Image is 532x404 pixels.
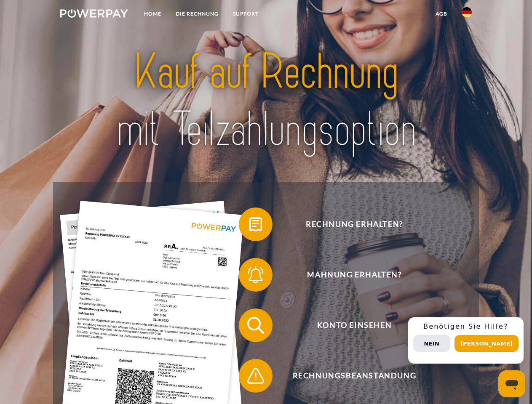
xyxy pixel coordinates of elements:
button: Rechnungsbeanstandung [239,359,458,393]
a: agb [428,6,454,21]
img: de [462,7,472,17]
span: Konto einsehen [251,308,457,342]
img: qb_warning.svg [245,365,266,386]
img: logo-powerpay-white.svg [60,9,128,18]
img: qb_bill.svg [245,214,266,235]
a: SUPPORT [226,6,266,21]
button: Nein [413,335,450,352]
button: Mahnung erhalten? [239,258,458,292]
img: qb_search.svg [245,315,266,336]
a: DIE RECHNUNG [168,6,226,21]
span: Rechnungsbeanstandung [251,359,457,393]
button: Rechnung erhalten? [239,207,458,241]
iframe: Schaltfläche zum Öffnen des Messaging-Fensters [498,370,525,397]
a: Home [137,6,168,21]
img: qb_bell.svg [245,264,266,285]
button: Konto einsehen [239,308,458,342]
div: Schnellhilfe [408,317,524,364]
span: Rechnung erhalten? [251,207,457,241]
h3: Benötigen Sie Hilfe? [413,322,519,331]
button: [PERSON_NAME] [454,335,519,352]
span: Mahnung erhalten? [251,258,457,292]
img: title-powerpay_de.svg [80,40,452,161]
